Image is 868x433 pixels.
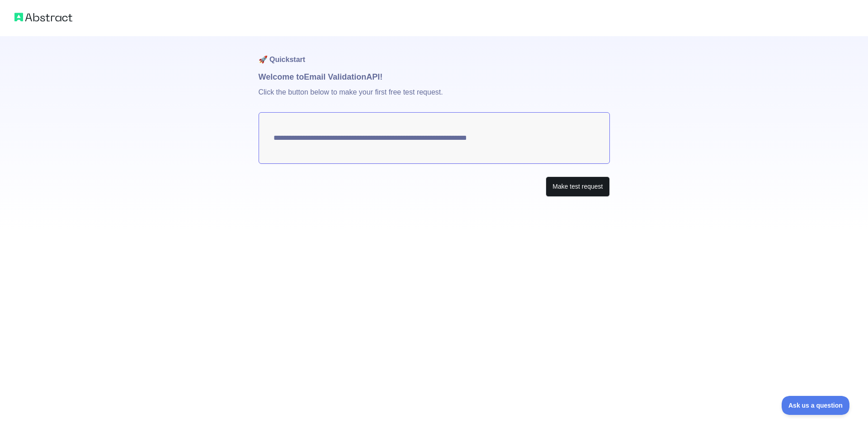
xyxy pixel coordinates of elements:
[14,11,72,24] img: Abstract logo
[259,83,610,112] p: Click the button below to make your first free test request.
[259,36,610,71] h1: 🚀 Quickstart
[546,176,609,197] button: Make test request
[259,71,610,83] h1: Welcome to Email Validation API!
[782,396,850,415] iframe: Toggle Customer Support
